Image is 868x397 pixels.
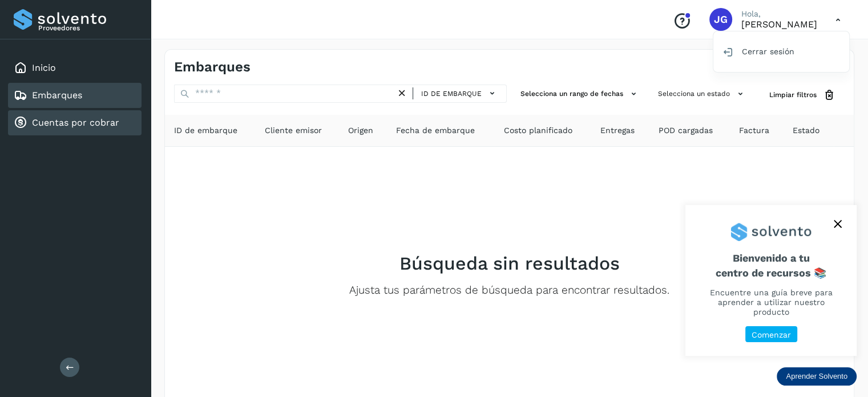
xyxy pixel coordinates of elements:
a: Embarques [32,90,82,101]
span: Bienvenido a tu [699,252,843,279]
p: Aprender Solvento [786,372,847,381]
p: Encuentre una guía breve para aprender a utilizar nuestro producto [699,288,843,316]
div: Cerrar sesión [713,41,849,62]
a: Cuentas por cobrar [32,117,119,128]
p: centro de recursos 📚 [699,267,843,279]
div: Embarques [8,83,142,108]
a: Inicio [32,62,56,73]
p: Proveedores [38,24,137,32]
button: Comenzar [745,326,797,343]
p: Comenzar [752,330,791,340]
div: Inicio [8,55,142,81]
div: Aprender Solvento [685,205,857,356]
button: close, [829,215,846,232]
div: Aprender Solvento [777,367,857,386]
div: Cuentas por cobrar [8,110,142,135]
